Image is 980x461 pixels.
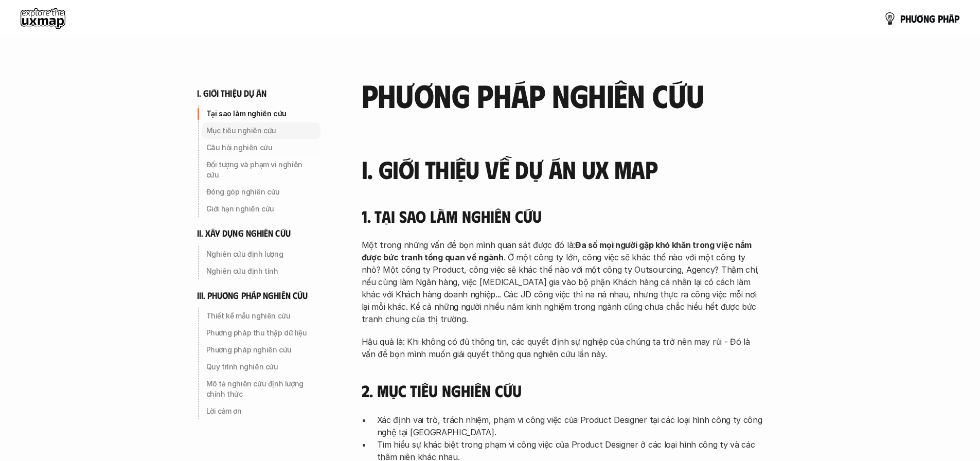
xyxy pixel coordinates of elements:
[197,227,291,239] h6: ii. xây dựng nghiên cứu
[938,13,943,24] span: p
[943,13,949,24] span: h
[362,381,763,400] h4: 2. Mục tiêu nghiên cứu
[206,159,316,180] p: Đối tượng và phạm vi nghiên cứu
[197,403,320,419] a: Lời cảm ơn
[197,105,320,122] a: Tại sao làm nghiên cứu
[206,204,316,214] p: Giới hạn nghiên cứu
[377,414,763,438] p: Xác định vai trò, trách nhiệm, phạm vi công việc của Product Designer tại các loại hình công ty c...
[362,239,763,325] p: Một trong những vấn đề bọn mình quan sát được đó là: . Ở một công ty lớn, công việc sẽ khác thế n...
[362,156,763,183] h3: I. Giới thiệu về dự án UX Map
[206,249,316,259] p: Nghiên cứu định lượng
[197,263,320,279] a: Nghiên cứu định tính
[900,13,905,24] span: p
[206,379,316,399] p: Mô tả nghiên cứu định lượng chính thức
[197,308,320,324] a: Thiết kế mẫu nghiên cứu
[206,143,316,153] p: Câu hỏi nghiên cứu
[197,325,320,341] a: Phương pháp thu thập dữ liệu
[929,13,935,24] span: g
[949,13,954,24] span: á
[206,266,316,276] p: Nghiên cứu định tính
[206,109,316,119] p: Tại sao làm nghiên cứu
[197,290,308,302] h6: iii. phương pháp nghiên cứu
[362,77,763,112] h2: phương pháp nghiên cứu
[197,376,320,402] a: Mô tả nghiên cứu định lượng chính thức
[362,335,763,360] p: Hậu quả là: Khi không có đủ thông tin, các quyết định sự nghiệp của chúng ta trở nên may rủi - Đó...
[884,8,959,29] a: phươngpháp
[197,139,320,156] a: Câu hỏi nghiên cứu
[911,13,917,24] span: ư
[206,345,316,355] p: Phương pháp nghiên cứu
[923,13,929,24] span: n
[197,342,320,358] a: Phương pháp nghiên cứu
[197,201,320,217] a: Giới hạn nghiên cứu
[197,359,320,375] a: Quy trình nghiên cứu
[197,246,320,262] a: Nghiên cứu định lượng
[206,126,316,136] p: Mục tiêu nghiên cứu
[206,328,316,338] p: Phương pháp thu thập dữ liệu
[197,122,320,139] a: Mục tiêu nghiên cứu
[206,362,316,372] p: Quy trình nghiên cứu
[206,311,316,321] p: Thiết kế mẫu nghiên cứu
[917,13,923,24] span: ơ
[197,87,267,99] h6: i. giới thiệu dự án
[206,187,316,197] p: Đóng góp nghiên cứu
[197,184,320,200] a: Đóng góp nghiên cứu
[197,156,320,183] a: Đối tượng và phạm vi nghiên cứu
[206,406,316,416] p: Lời cảm ơn
[905,13,911,24] span: h
[362,206,763,226] h4: 1. Tại sao làm nghiên cứu
[954,13,959,24] span: p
